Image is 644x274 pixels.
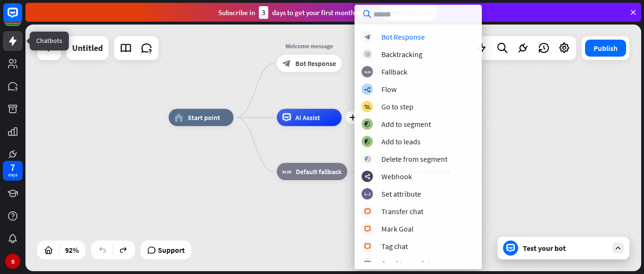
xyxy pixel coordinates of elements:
[259,6,268,19] div: 3
[381,102,413,111] div: Go to step
[523,243,608,253] div: Test your bot
[381,32,425,42] div: Bot Response
[10,163,15,172] div: 7
[364,243,371,249] i: block_livechat
[282,59,291,67] i: block_bot_response
[381,189,421,199] div: Set attribute
[364,191,371,197] i: block_set_attribute
[174,113,183,122] i: home_2
[295,113,320,122] span: AI Assist
[364,261,371,267] i: block_livechat
[3,161,23,181] a: 7 days
[218,6,374,19] div: Subscribe in days to get your first month for $1
[364,69,371,75] i: block_fallback
[364,139,371,145] i: block_add_to_segment
[381,84,396,94] div: Flow
[381,241,408,251] div: Tag chat
[5,254,20,269] div: B
[8,172,17,178] div: days
[381,259,430,268] div: Send transcript
[295,59,336,67] span: Bot Response
[381,224,413,233] div: Mark Goal
[364,86,371,92] i: builder_tree
[585,40,626,57] button: Publish
[381,207,423,216] div: Transfer chat
[364,121,371,127] i: block_add_to_segment
[381,137,421,146] div: Add to leads
[349,115,356,121] i: plus
[381,119,431,129] div: Add to segment
[364,104,371,110] i: block_goto
[72,36,103,60] div: Untitled
[270,42,348,50] div: Welcome message
[381,50,422,59] div: Backtracking
[381,67,407,76] div: Fallback
[381,154,447,164] div: Delete from segment
[188,113,220,122] span: Start point
[364,51,371,58] i: block_backtracking
[62,242,82,257] div: 92%
[282,167,291,176] i: block_fallback
[364,34,371,40] i: block_bot_response
[364,156,371,162] i: block_delete_from_segment
[158,242,185,257] span: Support
[364,174,371,180] i: webhooks
[381,172,412,181] div: Webhook
[364,208,371,215] i: block_livechat
[296,167,341,176] span: Default fallback
[364,226,371,232] i: block_livechat
[8,4,36,32] button: Open LiveChat chat widget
